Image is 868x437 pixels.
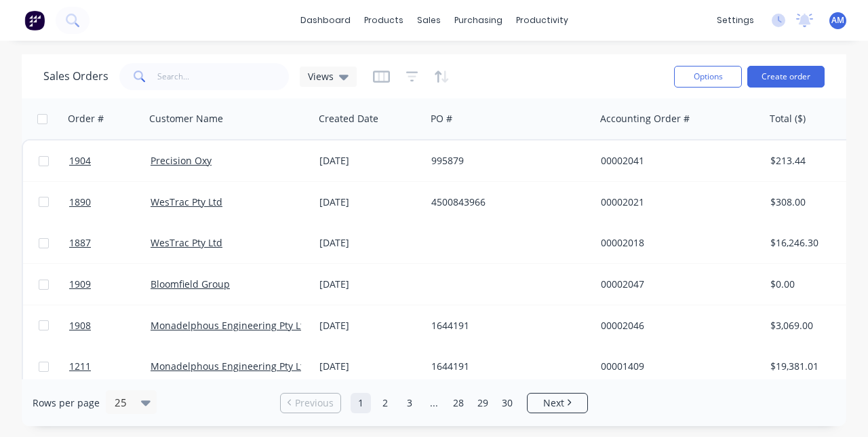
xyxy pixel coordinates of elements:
[69,236,91,250] span: 1887
[601,319,751,332] div: 00002046
[149,112,223,126] div: Customer Name
[69,278,91,291] span: 1909
[308,69,334,83] span: Views
[473,393,493,413] a: Page 29
[151,236,222,249] a: WesTrac Pty Ltd
[294,10,357,31] a: dashboard
[157,63,290,90] input: Search...
[319,195,420,209] div: [DATE]
[69,154,91,168] span: 1904
[351,393,371,413] a: Page 1 is your current page
[151,195,222,208] a: WesTrac Pty Ltd
[710,10,761,31] div: settings
[543,396,564,410] span: Next
[69,319,91,332] span: 1908
[319,360,420,373] div: [DATE]
[69,223,151,263] a: 1887
[43,70,108,83] h1: Sales Orders
[69,140,151,181] a: 1904
[399,393,420,413] a: Page 3
[601,360,751,373] div: 00001409
[509,10,575,31] div: productivity
[151,154,212,167] a: Precision Oxy
[601,278,751,291] div: 00002047
[431,112,452,126] div: PO #
[33,396,100,410] span: Rows per page
[69,264,151,305] a: 1909
[24,10,45,31] img: Factory
[528,396,587,410] a: Next page
[275,393,593,413] ul: Pagination
[319,319,420,332] div: [DATE]
[431,360,582,373] div: 1644191
[69,182,151,223] a: 1890
[424,393,444,413] a: Jump forward
[770,154,850,168] div: $213.44
[295,396,334,410] span: Previous
[151,278,230,290] a: Bloomfield Group
[281,396,340,410] a: Previous page
[69,195,91,209] span: 1890
[674,66,742,88] button: Options
[357,10,410,31] div: products
[497,393,517,413] a: Page 30
[770,112,806,126] div: Total ($)
[770,236,850,250] div: $16,246.30
[747,66,825,88] button: Create order
[770,195,850,209] div: $308.00
[431,154,582,168] div: 995879
[69,305,151,346] a: 1908
[319,236,420,250] div: [DATE]
[770,360,850,373] div: $19,381.01
[319,154,420,168] div: [DATE]
[770,278,850,291] div: $0.00
[831,14,844,26] span: AM
[375,393,395,413] a: Page 2
[69,346,151,387] a: 1211
[600,112,690,126] div: Accounting Order #
[448,10,509,31] div: purchasing
[770,319,850,332] div: $3,069.00
[69,360,91,373] span: 1211
[601,195,751,209] div: 00002021
[410,10,448,31] div: sales
[68,112,104,126] div: Order #
[431,195,582,209] div: 4500843966
[431,319,582,332] div: 1644191
[601,236,751,250] div: 00002018
[319,112,378,126] div: Created Date
[601,154,751,168] div: 00002041
[448,393,469,413] a: Page 28
[151,319,310,332] a: Monadelphous Engineering Pty Ltd
[151,360,310,373] a: Monadelphous Engineering Pty Ltd
[319,278,420,291] div: [DATE]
